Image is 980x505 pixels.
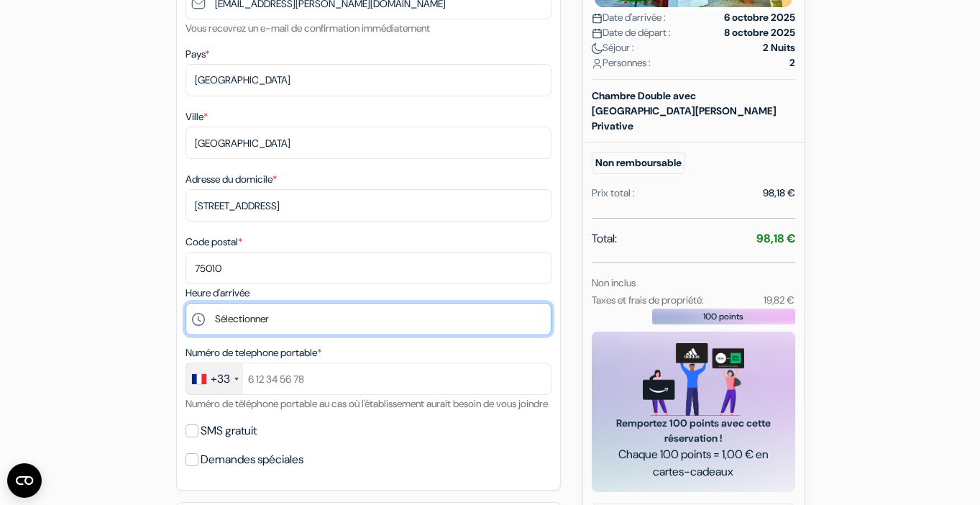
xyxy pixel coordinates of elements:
small: Vous recevrez un e-mail de confirmation immédiatement [186,22,430,35]
div: 98,18 € [763,186,795,201]
div: Prix total : [592,186,635,201]
strong: 6 octobre 2025 [724,10,795,25]
strong: 98,18 € [756,231,795,246]
span: Remportez 100 points avec cette réservation ! [609,416,778,446]
strong: 2 Nuits [763,40,795,55]
span: Séjour : [592,40,634,55]
small: Non inclus [592,276,636,289]
small: Numéro de téléphone portable au cas où l'établissement aurait besoin de vous joindre [186,397,548,410]
strong: 8 octobre 2025 [724,25,795,40]
label: Code postal [186,235,242,250]
label: Heure d'arrivée [186,286,249,301]
strong: 2 [789,55,795,70]
label: Numéro de telephone portable [186,345,321,360]
small: Non remboursable [592,152,685,174]
small: Taxes et frais de propriété: [592,294,704,306]
span: Chaque 100 points = 1,00 € en cartes-cadeaux [609,446,778,481]
span: Personnes : [592,55,651,70]
label: Demandes spéciales [201,450,303,470]
input: 6 12 34 56 78 [186,363,551,395]
img: gift_card_hero_new.png [643,343,744,416]
b: Chambre Double avec [GEOGRAPHIC_DATA][PERSON_NAME] Privative [592,89,777,132]
label: Adresse du domicile [186,172,277,187]
span: Date de départ : [592,25,671,40]
img: moon.svg [592,43,603,54]
button: Ouvrir le widget CMP [7,463,42,498]
label: Pays [186,47,209,62]
img: calendar.svg [592,28,603,39]
span: Date d'arrivée : [592,10,666,25]
div: +33 [211,370,230,388]
label: Ville [186,109,208,124]
div: France: +33 [186,363,243,394]
span: Total: [592,230,617,247]
span: 100 points [703,310,743,323]
img: calendar.svg [592,13,603,24]
small: 19,82 € [764,294,794,306]
label: SMS gratuit [201,421,257,441]
img: user_icon.svg [592,58,603,69]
